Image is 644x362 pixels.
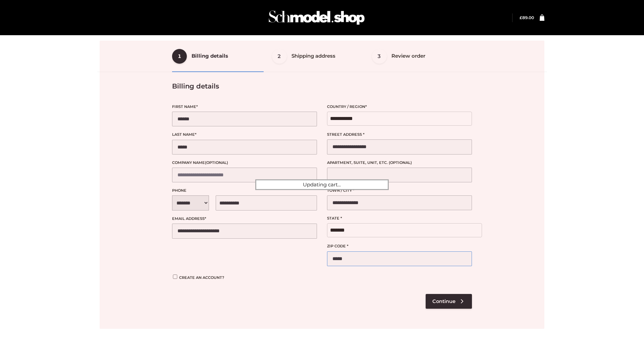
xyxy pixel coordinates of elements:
div: Updating cart... [255,179,389,190]
img: Schmodel Admin 964 [266,4,367,31]
a: £89.00 [520,15,534,20]
span: £ [520,15,522,20]
bdi: 89.00 [520,15,534,20]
